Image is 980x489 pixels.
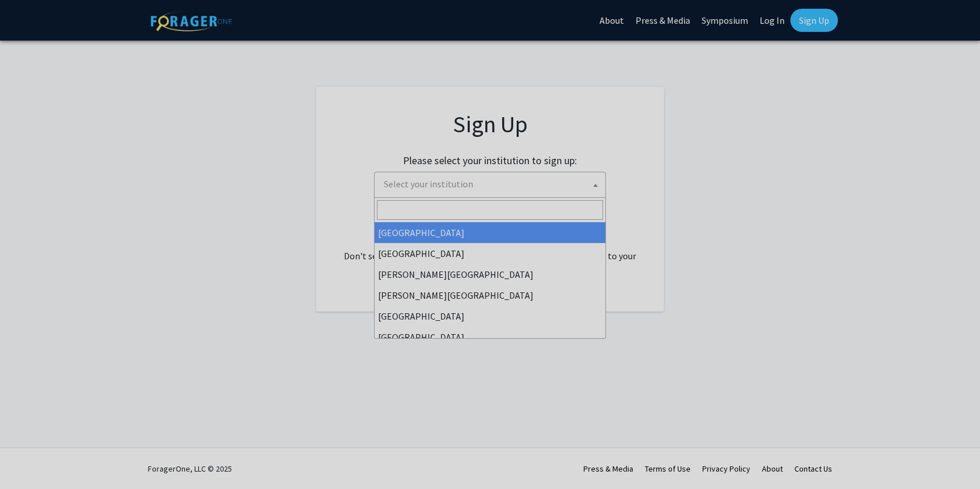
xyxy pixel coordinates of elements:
[645,463,691,474] a: Terms of Use
[151,11,232,31] img: ForagerOne Logo
[790,9,838,32] a: Sign Up
[375,285,605,306] li: [PERSON_NAME][GEOGRAPHIC_DATA]
[583,463,633,474] a: Press & Media
[375,327,605,347] li: [GEOGRAPHIC_DATA]
[762,463,783,474] a: About
[377,200,603,220] input: Search
[403,154,577,167] h2: Please select your institution to sign up:
[379,172,605,196] span: Select your institution
[375,222,605,243] li: [GEOGRAPHIC_DATA]
[702,463,750,474] a: Privacy Policy
[374,172,606,198] span: Select your institution
[148,448,232,489] div: ForagerOne, LLC © 2025
[384,178,473,190] span: Select your institution
[375,264,605,285] li: [PERSON_NAME][GEOGRAPHIC_DATA]
[375,306,605,327] li: [GEOGRAPHIC_DATA]
[794,463,832,474] a: Contact Us
[339,110,641,138] h1: Sign Up
[375,243,605,264] li: [GEOGRAPHIC_DATA]
[339,221,641,277] div: Already have an account? . Don't see your institution? about bringing ForagerOne to your institut...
